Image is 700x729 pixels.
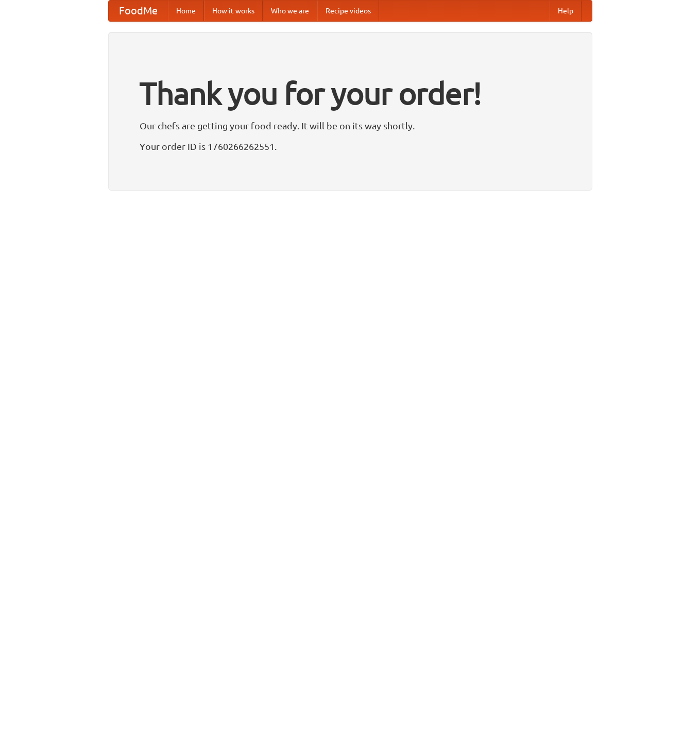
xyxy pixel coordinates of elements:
p: Your order ID is 1760266262551. [140,139,561,154]
h1: Thank you for your order! [140,69,561,118]
p: Our chefs are getting your food ready. It will be on its way shortly. [140,118,561,133]
a: Home [168,1,204,21]
a: FoodMe [109,1,168,21]
a: How it works [204,1,263,21]
a: Who we are [263,1,317,21]
a: Recipe videos [317,1,379,21]
a: Help [550,1,582,21]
